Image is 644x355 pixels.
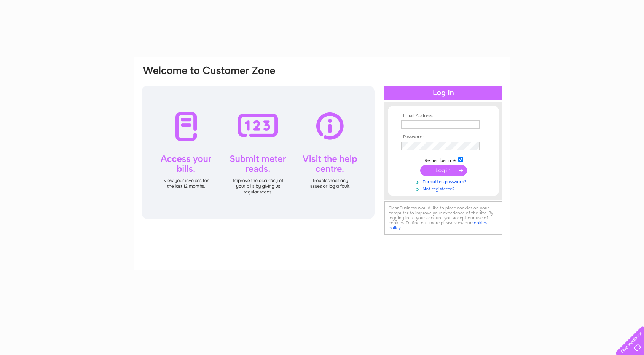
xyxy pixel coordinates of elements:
[401,177,488,185] a: Forgotten password?
[384,201,502,235] div: Clear Business would like to place cookies on your computer to improve your experience of the sit...
[399,134,488,140] th: Password:
[401,185,488,192] a: Not registered?
[420,165,467,176] input: Submit
[389,220,487,230] a: cookies policy
[399,156,488,163] td: Remember me?
[399,113,488,118] th: Email Address:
